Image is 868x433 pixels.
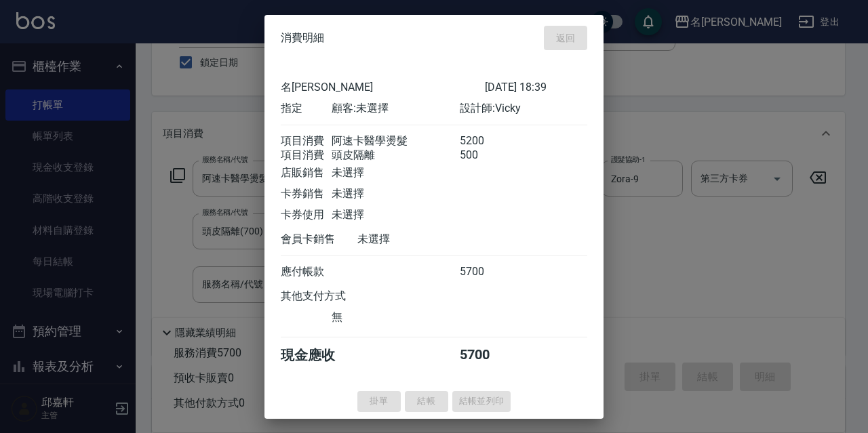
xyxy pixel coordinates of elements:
[332,310,459,325] div: 無
[281,31,324,45] span: 消費明細
[460,148,511,163] div: 500
[281,102,332,116] div: 指定
[357,232,485,247] div: 未選擇
[332,187,459,201] div: 未選擇
[460,265,511,279] div: 5700
[281,166,332,180] div: 店販銷售
[485,81,587,95] div: [DATE] 18:39
[332,134,459,148] div: 阿速卡醫學燙髮
[281,148,332,163] div: 項目消費
[332,166,459,180] div: 未選擇
[281,208,332,222] div: 卡券使用
[281,187,332,201] div: 卡券銷售
[332,148,459,163] div: 頭皮隔離
[281,232,357,247] div: 會員卡銷售
[281,134,332,148] div: 項目消費
[281,346,357,365] div: 現金應收
[460,134,511,148] div: 5200
[460,346,511,365] div: 5700
[332,208,459,222] div: 未選擇
[332,102,459,116] div: 顧客: 未選擇
[460,102,587,116] div: 設計師: Vicky
[281,265,332,279] div: 應付帳款
[281,81,485,95] div: 名[PERSON_NAME]
[281,289,383,304] div: 其他支付方式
